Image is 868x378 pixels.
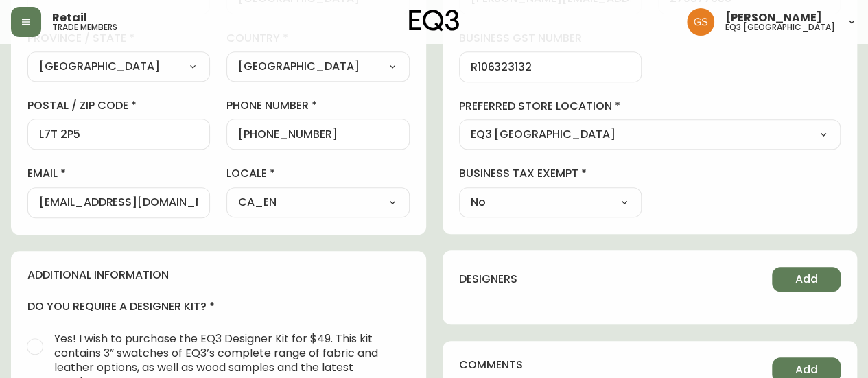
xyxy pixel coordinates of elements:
h5: eq3 [GEOGRAPHIC_DATA] [725,23,835,32]
h5: trade members [52,23,117,32]
span: Add [795,272,818,287]
span: Retail [52,12,87,23]
label: postal / zip code [27,98,210,113]
label: phone number [226,98,409,113]
label: business tax exempt [459,166,642,181]
h4: comments [459,357,523,373]
h4: designers [459,272,517,287]
img: 6b403d9c54a9a0c30f681d41f5fc2571 [687,8,714,36]
img: logo [409,10,460,32]
label: email [27,166,210,181]
span: Add [795,362,818,377]
label: preferred store location [459,99,841,114]
span: [PERSON_NAME] [725,12,822,23]
label: locale [226,166,409,181]
h4: additional information [27,268,410,283]
h4: do you require a designer kit? [27,299,410,314]
button: Add [772,267,841,292]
